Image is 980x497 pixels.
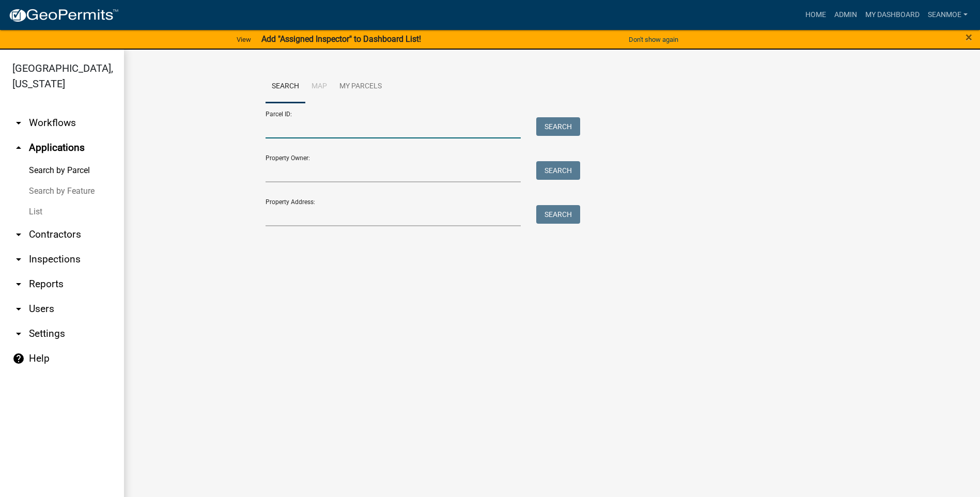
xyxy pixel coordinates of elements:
[232,31,255,48] a: View
[12,142,25,154] i: arrow_drop_up
[261,34,421,44] strong: Add "Assigned Inspector" to Dashboard List!
[12,117,25,129] i: arrow_drop_down
[966,31,972,43] button: Close
[12,352,25,365] i: help
[12,253,25,266] i: arrow_drop_down
[266,70,305,103] a: Search
[12,303,25,315] i: arrow_drop_down
[625,31,682,48] button: Don't show again
[801,5,830,25] a: Home
[333,70,388,103] a: My Parcels
[12,328,25,340] i: arrow_drop_down
[966,30,972,44] span: ×
[536,205,580,224] button: Search
[861,5,924,25] a: My Dashboard
[924,5,972,25] a: SeanMoe
[12,228,25,241] i: arrow_drop_down
[12,278,25,290] i: arrow_drop_down
[536,117,580,136] button: Search
[830,5,861,25] a: Admin
[536,161,580,180] button: Search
